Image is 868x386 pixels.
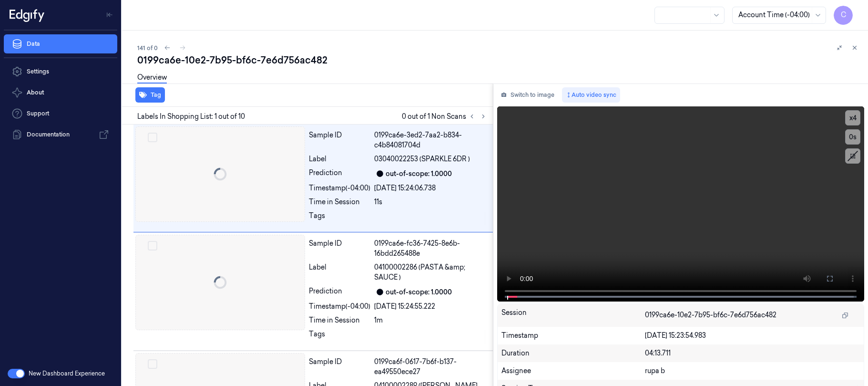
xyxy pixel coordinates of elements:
[497,87,558,103] button: Switch to image
[309,262,370,282] div: Label
[309,211,370,226] div: Tags
[386,169,452,179] div: out-of-scope: 1.0000
[845,129,860,145] button: 0s
[309,302,370,312] div: Timestamp (-04:00)
[102,7,117,22] button: Toggle Navigation
[148,241,157,250] button: Select row
[374,315,487,325] div: 1m
[4,34,117,53] a: Data
[374,197,487,207] div: 11s
[645,366,860,376] div: rupa b
[137,73,167,83] a: Overview
[402,111,489,122] span: 0 out of 1 Non Scans
[309,197,370,207] div: Time in Session
[374,302,487,312] div: [DATE] 15:24:55.222
[309,357,370,377] div: Sample ID
[137,53,860,67] div: 0199ca6e-10e2-7b95-bf6c-7e6d756ac482
[135,87,165,103] button: Tag
[309,239,370,259] div: Sample ID
[386,287,452,297] div: out-of-scope: 1.0000
[309,183,370,193] div: Timestamp (-04:00)
[645,310,776,320] span: 0199ca6e-10e2-7b95-bf6c-7e6d756ac482
[501,366,645,376] div: Assignee
[137,112,245,122] span: Labels In Shopping List: 1 out of 10
[501,331,645,341] div: Timestamp
[374,154,470,164] span: 03040022253 (SPARKLE 6DR )
[501,348,645,358] div: Duration
[309,329,370,344] div: Tags
[374,357,487,377] div: 0199ca6f-0617-7b6f-b137-ea49550ece27
[645,331,860,341] div: [DATE] 15:23:54.983
[4,62,117,81] a: Settings
[374,239,487,259] div: 0199ca6e-fc36-7425-8e6b-16bdd265488e
[309,130,370,150] div: Sample ID
[4,104,117,123] a: Support
[309,286,370,298] div: Prediction
[309,315,370,325] div: Time in Session
[4,125,117,144] a: Documentation
[845,110,860,125] button: x4
[309,154,370,164] div: Label
[501,308,645,323] div: Session
[137,44,158,52] span: 141 of 0
[374,130,487,150] div: 0199ca6e-3ed2-7aa2-b834-c4b84081704d
[374,183,487,193] div: [DATE] 15:24:06.738
[645,348,860,358] div: 04:13.711
[562,87,620,103] button: Auto video sync
[374,262,487,282] span: 04100002286 (PASTA &amp; SAUCE )
[4,83,117,102] button: About
[309,168,370,179] div: Prediction
[834,6,853,25] button: C
[148,359,157,369] button: Select row
[148,133,157,142] button: Select row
